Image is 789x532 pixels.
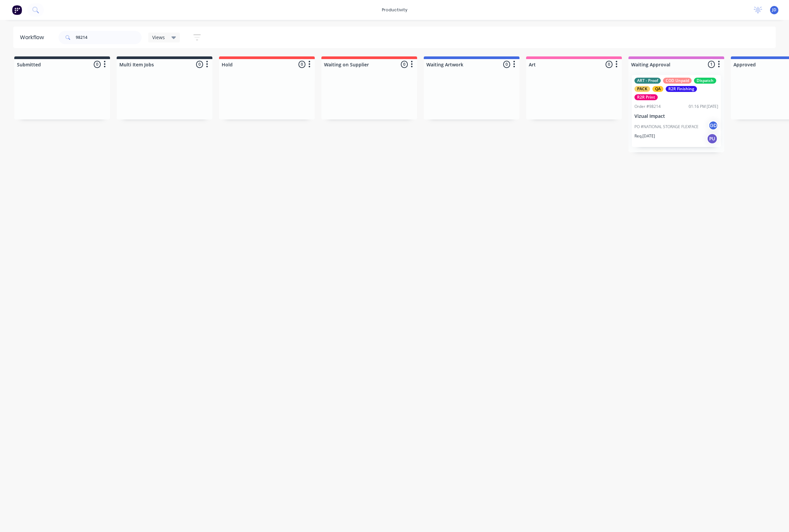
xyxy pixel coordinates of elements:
div: Dispatch [694,78,716,84]
div: COD Unpaid [663,78,692,84]
div: ART - Proof [634,78,661,84]
span: JD [772,7,776,13]
div: R2R Print [634,94,658,100]
img: Factory [12,5,22,15]
p: Vizual Impact [634,114,718,119]
div: GD [708,120,718,130]
div: PU [707,133,718,144]
div: Workflow [20,34,47,41]
div: R2R Finishing [666,86,697,92]
input: Search for orders... [76,31,142,44]
div: 01:16 PM [DATE] [689,104,718,110]
div: PACK [634,86,650,92]
div: QA [652,86,663,92]
p: Req. [DATE] [634,133,655,139]
p: PO #NATIONAL STORAGE FLEXFACE [634,124,699,130]
div: Order #98214 [634,104,661,110]
div: productivity [379,5,411,15]
div: ART - ProofCOD UnpaidDispatchPACKQAR2R FinishingR2R PrintOrder #9821401:16 PM [DATE]Vizual Impact... [632,75,721,147]
span: Views [152,34,165,41]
